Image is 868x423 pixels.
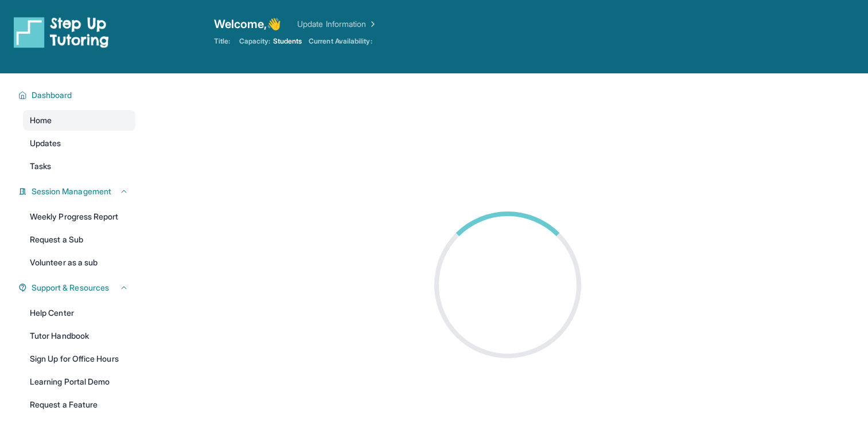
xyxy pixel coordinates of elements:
span: Tasks [30,160,51,172]
span: Students [273,37,302,46]
a: Request a Sub [23,229,135,250]
span: Welcome, 👋 [214,16,282,32]
a: Update Information [297,18,377,30]
button: Session Management [27,186,129,197]
a: Updates [23,133,135,154]
a: Request a Feature [23,394,135,415]
span: Capacity: [239,37,271,46]
a: Sign Up for Office Hours [23,348,135,369]
img: logo [14,16,109,48]
a: Tasks [23,156,135,177]
img: Chevron Right [366,18,377,30]
span: Session Management [32,186,111,197]
a: Learning Portal Demo [23,371,135,392]
a: Help Center [23,303,135,323]
span: Home [30,115,52,126]
span: Dashboard [32,89,72,101]
a: Tutor Handbook [23,326,135,346]
span: Current Availability: [309,37,372,46]
span: Title: [214,37,230,46]
button: Support & Resources [27,282,129,293]
a: Home [23,110,135,131]
span: Support & Resources [32,282,109,293]
a: Volunteer as a sub [23,252,135,273]
a: Weekly Progress Report [23,206,135,227]
button: Dashboard [27,89,129,101]
span: Updates [30,138,61,149]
